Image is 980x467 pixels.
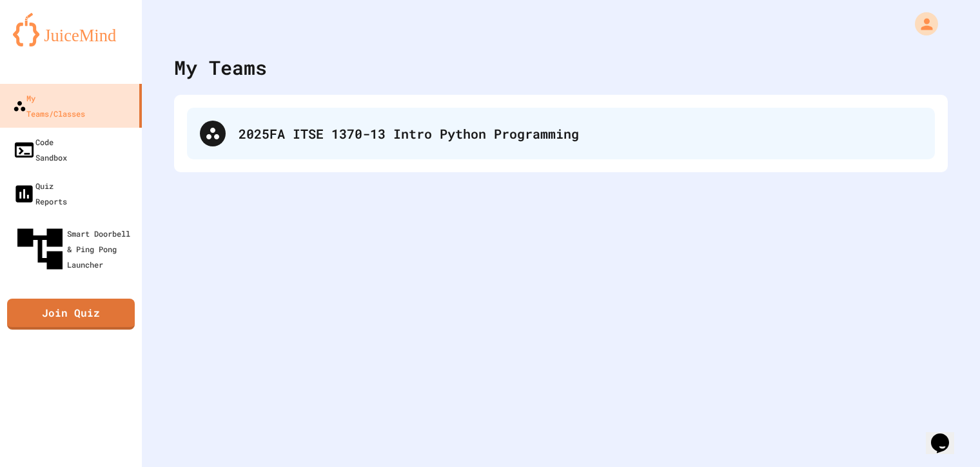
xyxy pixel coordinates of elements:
[13,178,67,209] div: Quiz Reports
[13,134,67,165] div: Code Sandbox
[174,53,267,82] div: My Teams
[926,415,967,454] iframe: chat widget
[901,9,941,39] div: My Account
[13,222,137,276] div: Smart Doorbell & Ping Pong Launcher
[13,13,129,46] img: logo-orange.svg
[13,90,85,121] div: My Teams/Classes
[7,299,135,330] a: Join Quiz
[239,124,922,143] div: 2025FA ITSE 1370-13 Intro Python Programming
[187,108,935,159] div: 2025FA ITSE 1370-13 Intro Python Programming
